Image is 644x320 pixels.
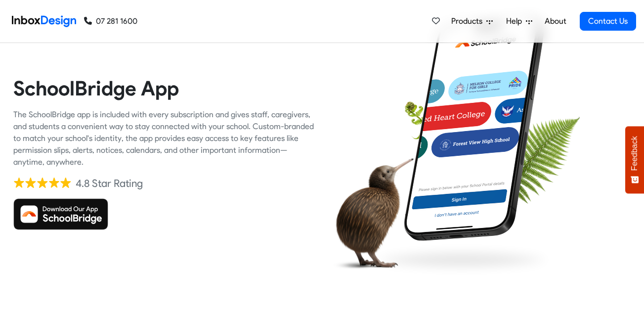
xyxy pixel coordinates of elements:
[506,15,526,27] span: Help
[330,158,414,273] img: kiwi_bird.png
[542,11,569,31] a: About
[580,12,636,31] a: Contact Us
[368,239,556,280] img: shadow.png
[13,198,108,230] img: Download SchoolBridge App
[625,126,644,193] button: Feedback - Show survey
[393,11,555,242] img: phone.png
[447,11,497,31] a: Products
[76,176,143,191] div: 4.8 Star Rating
[502,11,536,31] a: Help
[451,15,486,27] span: Products
[630,136,639,171] span: Feedback
[13,109,315,168] div: The SchoolBridge app is included with every subscription and gives staff, caregivers, and student...
[13,76,315,101] heading: SchoolBridge App
[84,15,137,27] a: 07 281 1600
